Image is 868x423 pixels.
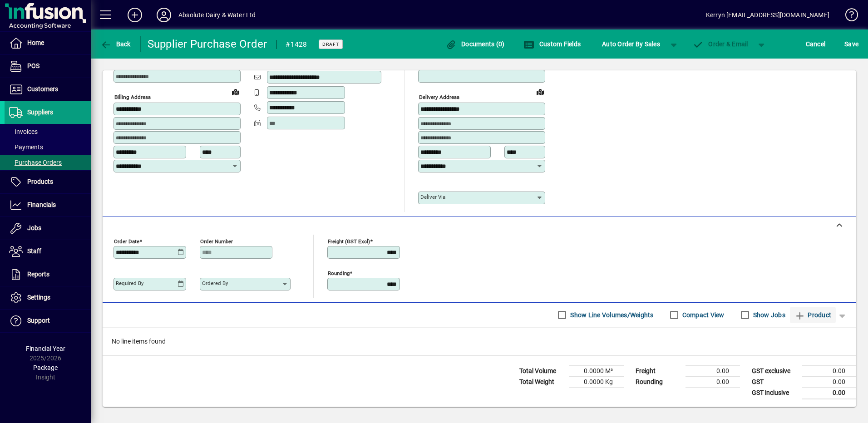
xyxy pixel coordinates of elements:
div: Absolute Dairy & Water Ltd [178,8,256,22]
span: Customers [27,85,58,93]
a: Financials [5,194,91,216]
span: S [844,40,848,48]
button: Documents (0) [444,36,507,52]
div: #1428 [286,37,307,52]
mat-label: Rounding [328,270,350,276]
mat-label: Required by [116,280,143,286]
label: Show Line Volumes/Weights [568,310,653,320]
td: 0.00 [802,387,856,398]
span: Auto Order By Sales [602,37,660,51]
span: Cancel [806,37,826,51]
mat-label: Deliver via [420,194,445,200]
td: 0.00 [802,365,856,376]
a: Invoices [5,124,91,139]
div: No line items found [103,328,856,355]
button: Auto Order By Sales [597,36,665,52]
span: Staff [27,247,41,255]
span: Financial Year [26,345,65,352]
span: Products [27,178,53,185]
button: Order & Email [688,36,753,52]
span: Back [100,40,131,48]
span: Package [33,364,58,371]
a: Payments [5,139,91,155]
a: Settings [5,286,91,309]
button: Custom Fields [521,36,583,52]
label: Show Jobs [751,310,785,320]
a: Reports [5,263,91,286]
div: Kerryn [EMAIL_ADDRESS][DOMAIN_NAME] [706,8,829,22]
a: Jobs [5,217,91,240]
div: Supplier Purchase Order [148,37,267,51]
span: Invoices [9,128,38,135]
span: Draft [322,41,339,47]
span: Documents (0) [446,40,505,48]
a: Staff [5,240,91,263]
a: View on map [228,84,243,99]
a: POS [5,55,91,78]
span: Jobs [27,224,41,231]
span: Suppliers [27,108,53,116]
span: Custom Fields [523,40,581,48]
td: GST [747,376,802,387]
td: GST inclusive [747,387,802,398]
td: 0.00 [802,376,856,387]
a: Home [5,32,91,54]
span: Support [27,317,50,324]
span: Reports [27,271,49,278]
td: Rounding [631,376,686,387]
button: Cancel [804,36,828,52]
span: POS [27,62,39,69]
label: Compact View [681,310,725,320]
td: Total Volume [515,365,569,376]
span: Order & Email [693,40,748,48]
span: Product [794,308,831,322]
td: Freight [631,365,686,376]
span: Settings [27,294,50,301]
button: Product [790,307,836,323]
td: GST exclusive [747,365,802,376]
a: Support [5,310,91,332]
mat-label: Freight (GST excl) [328,238,370,244]
a: Purchase Orders [5,155,91,170]
a: Customers [5,78,91,101]
mat-label: Ordered by [202,280,228,286]
button: Save [842,36,861,52]
button: Add [120,7,149,23]
button: Profile [149,7,178,23]
button: Back [98,36,133,52]
a: Knowledge Base [838,2,857,31]
td: Total Weight [515,376,569,387]
mat-label: Order number [200,238,233,244]
mat-label: Order date [114,238,139,244]
span: Financials [27,201,56,208]
td: 0.0000 M³ [569,365,624,376]
a: View on map [533,84,547,99]
a: Products [5,171,91,193]
td: 0.0000 Kg [569,376,624,387]
td: 0.00 [686,365,740,376]
span: ave [844,37,858,51]
td: 0.00 [686,376,740,387]
span: Payments [9,143,43,151]
app-page-header-button: Back [91,36,141,52]
span: Home [27,39,44,46]
span: Purchase Orders [9,159,62,166]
